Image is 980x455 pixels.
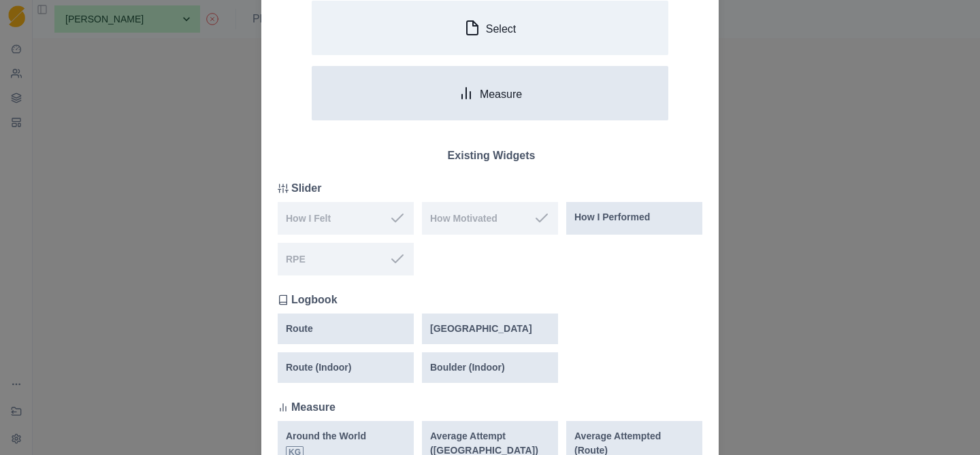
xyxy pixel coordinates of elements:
[486,22,516,35] p: Select
[480,88,522,101] p: Measure
[430,212,497,226] p: How Motivated
[286,360,351,375] p: Route (Indoor)
[312,1,668,55] button: Select
[286,429,366,443] p: Around the World
[291,292,338,308] p: Logbook
[286,322,313,336] p: Route
[312,66,668,120] button: Measure
[286,252,306,267] p: RPE
[430,360,505,375] p: Boulder (Indoor)
[430,322,532,336] p: [GEOGRAPHIC_DATA]
[286,212,331,226] p: How I Felt
[291,399,336,416] p: Measure
[291,180,321,197] p: Slider
[280,148,702,164] p: Existing Widgets
[574,210,650,224] p: How I Performed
